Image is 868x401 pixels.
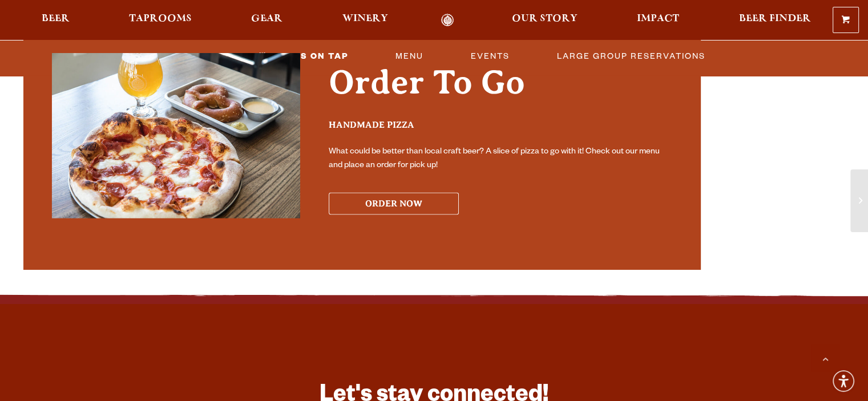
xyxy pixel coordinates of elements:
[252,43,353,69] a: Beers On Tap
[731,14,818,27] a: Beer Finder
[466,43,514,69] a: Events
[391,43,428,69] a: Menu
[159,43,214,69] a: General
[504,14,585,27] a: Our Story
[122,14,199,27] a: Taprooms
[129,14,192,23] span: Taprooms
[329,192,459,214] button: Order Now
[335,14,395,27] a: Winery
[738,14,810,23] span: Beer Finder
[811,344,839,372] a: Scroll to top
[244,14,290,27] a: Gear
[831,368,856,394] div: Accessibility Menu
[329,119,673,140] h3: Handmade Pizza
[34,14,77,27] a: Beer
[342,14,388,23] span: Winery
[329,145,673,172] p: What could be better than local craft beer? A slice of pizza to go with it! Check out our menu an...
[637,14,679,23] span: Impact
[426,14,469,27] a: Odell Home
[251,14,282,23] span: Gear
[52,52,300,218] img: Internal Promo Images
[512,14,578,23] span: Our Story
[629,14,687,27] a: Impact
[329,63,673,113] h2: Order To Go
[42,14,70,23] span: Beer
[552,43,710,69] a: Large Group Reservations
